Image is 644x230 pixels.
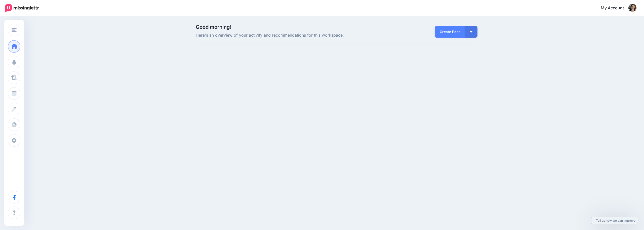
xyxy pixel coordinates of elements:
a: My Account [596,2,636,14]
span: Here's an overview of your activity and recommendations for this workspace. [196,32,381,39]
a: Tell us how we can improve [591,217,638,224]
a: Create Post [435,26,465,38]
img: arrow-down-white.png [470,31,472,33]
img: Missinglettr [5,4,39,12]
img: menu.png [12,28,17,32]
span: Good morning! [196,24,231,30]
